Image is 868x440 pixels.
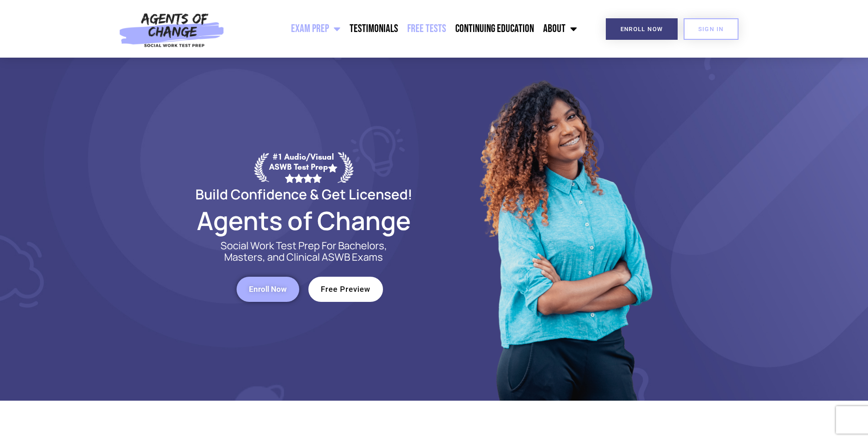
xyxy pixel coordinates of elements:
div: #1 Audio/Visual ASWB Test Prep [269,152,338,182]
a: Free Tests [403,17,451,40]
a: Enroll Now [237,277,299,302]
a: Enroll Now [606,18,678,40]
span: Enroll Now [249,285,287,293]
a: Testimonials [345,17,403,40]
a: Exam Prep [286,17,345,40]
p: Social Work Test Prep For Bachelors, Masters, and Clinical ASWB Exams [210,240,398,263]
a: About [539,17,582,40]
h2: Agents of Change [173,210,434,231]
span: SIGN IN [698,26,724,32]
nav: Menu [229,17,582,40]
a: SIGN IN [684,18,739,40]
h2: Build Confidence & Get Licensed! [173,188,434,201]
span: Free Preview [321,285,371,293]
img: Website Image 1 (1) [473,58,656,401]
a: Continuing Education [451,17,539,40]
a: Free Preview [308,277,383,302]
span: Enroll Now [620,26,663,32]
